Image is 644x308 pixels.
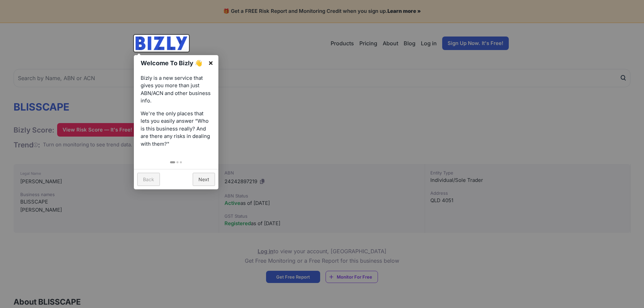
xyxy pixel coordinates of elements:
p: Bizly is a new service that gives you more than just ABN/ACN and other business info. [141,74,212,105]
h1: Welcome To Bizly 👋 [141,58,205,68]
p: We're the only places that lets you easily answer “Who is this business really? And are there any... [141,110,212,148]
a: Back [137,173,160,186]
a: Next [193,173,215,186]
a: × [203,55,218,70]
